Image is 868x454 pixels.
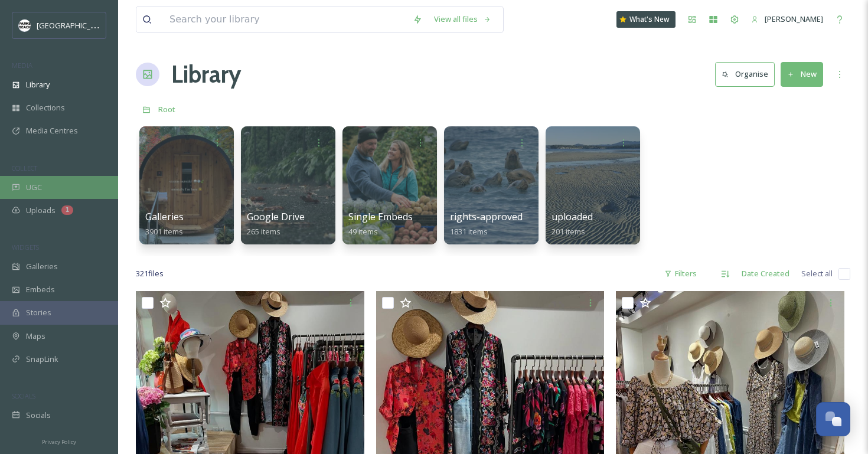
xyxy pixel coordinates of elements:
[348,210,413,223] span: Single Embeds
[12,164,37,172] span: COLLECT
[816,402,850,436] button: Open Chat
[715,62,781,86] a: Organise
[12,243,39,252] span: WIDGETS
[745,8,829,31] a: [PERSON_NAME]
[26,182,42,193] span: UGC
[164,6,407,32] input: Search your library
[247,226,280,237] span: 265 items
[136,268,164,279] span: 321 file s
[61,205,73,215] div: 1
[26,261,58,272] span: Galleries
[145,210,184,223] span: Galleries
[247,210,305,223] span: Google Drive
[765,14,823,24] span: [PERSON_NAME]
[247,211,305,237] a: Google Drive265 items
[158,102,175,116] a: Root
[42,434,76,448] a: Privacy Policy
[348,226,378,237] span: 49 items
[450,226,488,237] span: 1831 items
[658,262,703,285] div: Filters
[26,331,45,342] span: Maps
[552,210,593,223] span: uploaded
[145,226,183,237] span: 3901 items
[145,211,184,237] a: Galleries3901 items
[552,211,593,237] a: uploaded201 items
[552,226,585,237] span: 201 items
[171,57,241,92] a: Library
[26,307,51,318] span: Stories
[26,284,55,295] span: Embeds
[12,391,35,400] span: SOCIALS
[348,211,413,237] a: Single Embeds49 items
[616,11,676,28] a: What's New
[26,125,78,136] span: Media Centres
[158,104,175,115] span: Root
[42,438,76,446] span: Privacy Policy
[450,210,523,223] span: rights-approved
[12,61,32,70] span: MEDIA
[781,62,823,86] button: New
[450,211,523,237] a: rights-approved1831 items
[26,410,51,421] span: Socials
[19,19,31,31] img: parks%20beach.jpg
[26,79,50,90] span: Library
[26,205,56,216] span: Uploads
[801,268,833,279] span: Select all
[715,62,775,86] button: Organise
[428,8,497,31] a: View all files
[736,262,795,285] div: Date Created
[26,354,58,365] span: SnapLink
[26,102,65,113] span: Collections
[37,19,142,31] span: [GEOGRAPHIC_DATA] Tourism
